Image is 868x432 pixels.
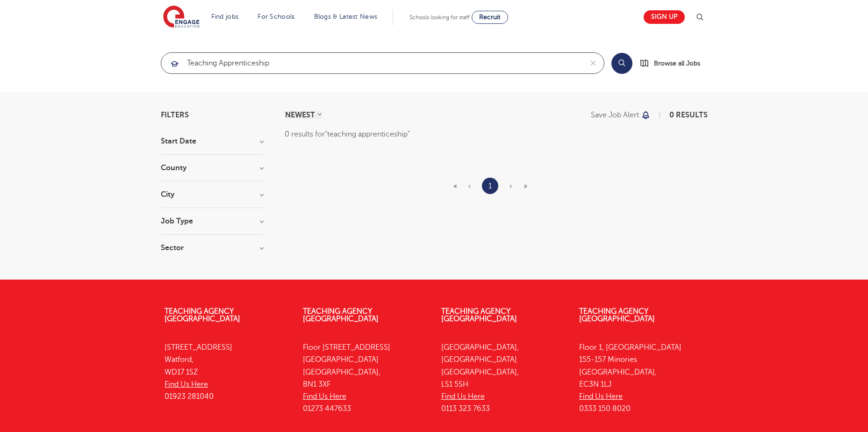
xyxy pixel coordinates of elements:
[258,13,294,20] a: For Schools
[654,58,700,69] span: Browse all Jobs
[303,341,427,415] p: Floor [STREET_ADDRESS] [GEOGRAPHIC_DATA] [GEOGRAPHIC_DATA], BN1 3XF 01273 447633
[161,191,264,198] h3: City
[488,180,492,192] a: 1
[453,182,457,190] span: «
[325,130,410,138] q: teaching apprenticeship
[211,13,239,20] a: Find jobs
[409,14,470,21] span: Schools looking for staff
[579,307,655,323] a: Teaching Agency [GEOGRAPHIC_DATA]
[582,53,604,73] button: Clear
[669,111,708,119] span: 0 results
[161,52,604,74] div: Submit
[165,341,289,403] p: [STREET_ADDRESS] Watford, WD17 1SZ 01923 281040
[161,111,189,119] span: Filters
[591,111,639,119] p: Save job alert
[303,392,346,401] a: Find Us Here
[524,182,527,190] span: »
[163,6,200,29] img: Engage Education
[314,13,378,20] a: Blogs & Latest News
[161,137,264,145] h3: Start Date
[611,53,632,74] button: Search
[509,182,512,190] span: ›
[303,307,379,323] a: Teaching Agency [GEOGRAPHIC_DATA]
[441,392,485,401] a: Find Us Here
[161,164,264,172] h3: County
[644,10,685,24] a: Sign up
[472,11,508,24] a: Recruit
[468,182,471,190] span: ‹
[285,128,708,140] div: 0 results for
[479,14,501,21] span: Recruit
[441,307,517,323] a: Teaching Agency [GEOGRAPHIC_DATA]
[161,217,264,225] h3: Job Type
[441,341,566,415] p: [GEOGRAPHIC_DATA], [GEOGRAPHIC_DATA] [GEOGRAPHIC_DATA], LS1 5SH 0113 323 7633
[579,392,623,401] a: Find Us Here
[165,307,240,323] a: Teaching Agency [GEOGRAPHIC_DATA]
[161,244,264,252] h3: Sector
[591,111,651,119] button: Save job alert
[165,380,208,389] a: Find Us Here
[161,53,582,73] input: Submit
[640,58,708,69] a: Browse all Jobs
[579,341,703,415] p: Floor 1, [GEOGRAPHIC_DATA] 155-157 Minories [GEOGRAPHIC_DATA], EC3N 1LJ 0333 150 8020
